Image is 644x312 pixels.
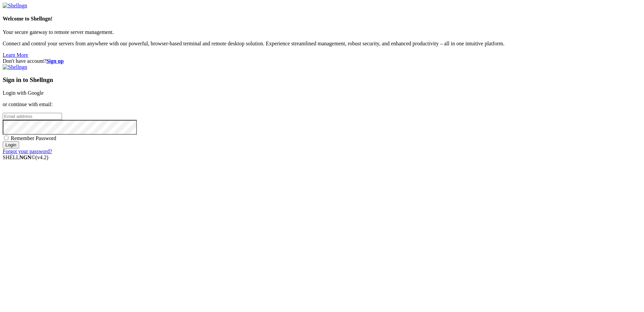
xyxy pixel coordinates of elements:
input: Remember Password [4,136,8,140]
span: SHELL © [3,154,48,160]
p: Connect and control your servers from anywhere with our powerful, browser-based terminal and remo... [3,41,641,47]
div: Don't have account? [3,58,641,64]
a: Learn More [3,52,28,58]
h3: Sign in to Shellngn [3,76,641,84]
input: Email address [3,113,62,120]
a: Login with Google [3,90,44,96]
img: Shellngn [3,3,27,9]
b: NGN [19,154,32,160]
img: Shellngn [3,64,27,70]
h4: Welcome to Shellngn! [3,16,641,22]
span: 4.2.0 [36,154,49,160]
a: Forgot your password? [3,148,52,154]
p: or continue with email: [3,101,641,107]
a: Sign up [46,58,64,64]
input: Login [3,141,19,148]
span: Remember Password [11,135,56,141]
p: Your secure gateway to remote server management. [3,29,641,35]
